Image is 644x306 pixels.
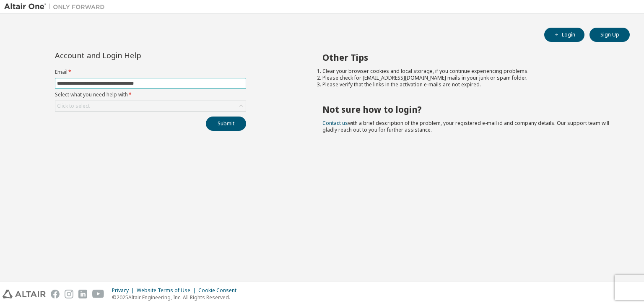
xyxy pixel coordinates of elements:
[55,101,246,111] div: Click to select
[3,290,46,298] img: altair_logo.svg
[57,103,90,109] div: Click to select
[322,119,609,133] span: with a brief description of the problem, your registered e-mail id and company details. Our suppo...
[78,290,87,298] img: linkedin.svg
[322,119,348,127] a: Contact us
[322,68,615,75] li: Clear your browser cookies and local storage, if you continue experiencing problems.
[544,28,584,42] button: Login
[137,287,198,294] div: Website Terms of Use
[112,287,137,294] div: Privacy
[55,52,208,59] div: Account and Login Help
[322,81,615,88] li: Please verify that the links in the activation e-mails are not expired.
[4,3,109,11] img: Altair One
[55,69,246,75] label: Email
[322,104,615,115] h2: Not sure how to login?
[112,294,241,301] p: © 2025 Altair Engineering, Inc. All Rights Reserved.
[51,290,60,298] img: facebook.svg
[198,287,241,294] div: Cookie Consent
[322,52,615,63] h2: Other Tips
[589,28,630,42] button: Sign Up
[322,75,615,81] li: Please check for [EMAIL_ADDRESS][DOMAIN_NAME] mails in your junk or spam folder.
[92,290,104,298] img: youtube.svg
[65,290,73,298] img: instagram.svg
[206,117,246,131] button: Submit
[55,91,246,98] label: Select what you need help with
